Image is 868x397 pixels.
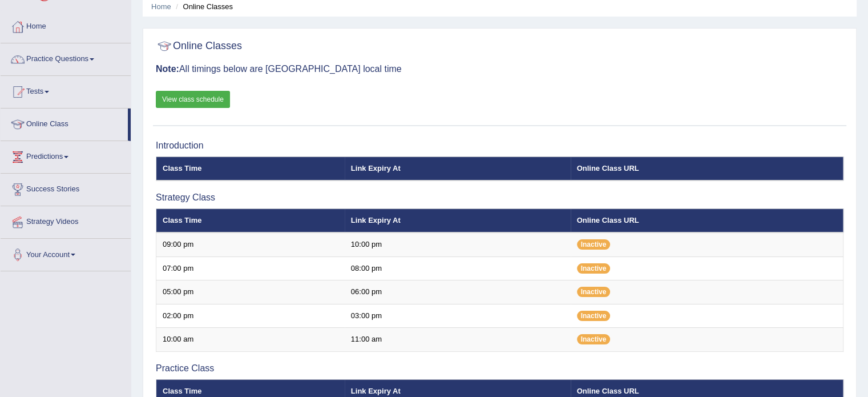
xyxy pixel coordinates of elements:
[345,328,571,352] td: 11:00 am
[1,76,131,105] a: Tests
[345,208,571,232] th: Link Expiry At
[156,64,179,74] b: Note:
[151,2,171,11] a: Home
[1,43,131,72] a: Practice Questions
[156,280,345,304] td: 05:00 pm
[156,157,345,181] th: Class Time
[577,287,611,297] span: Inactive
[577,311,611,321] span: Inactive
[1,174,131,202] a: Success Stories
[1,141,131,170] a: Predictions
[571,208,843,232] th: Online Class URL
[156,91,230,108] a: View class schedule
[1,206,131,235] a: Strategy Videos
[345,157,571,181] th: Link Expiry At
[345,304,571,328] td: 03:00 pm
[156,64,843,74] h3: All timings below are [GEOGRAPHIC_DATA] local time
[173,1,233,12] li: Online Classes
[345,280,571,304] td: 06:00 pm
[345,232,571,256] td: 10:00 pm
[156,328,345,352] td: 10:00 am
[156,141,843,151] h3: Introduction
[156,256,345,280] td: 07:00 pm
[571,157,843,181] th: Online Class URL
[1,239,131,267] a: Your Account
[156,208,345,232] th: Class Time
[1,109,128,137] a: Online Class
[577,239,611,250] span: Inactive
[156,304,345,328] td: 02:00 pm
[345,256,571,280] td: 08:00 pm
[156,363,843,374] h3: Practice Class
[156,232,345,256] td: 09:00 pm
[577,263,611,274] span: Inactive
[1,11,131,39] a: Home
[577,334,611,344] span: Inactive
[156,38,242,55] h2: Online Classes
[156,193,843,203] h3: Strategy Class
